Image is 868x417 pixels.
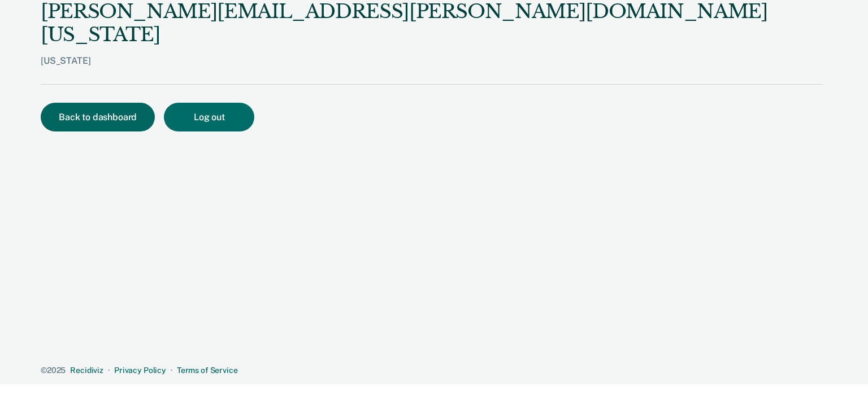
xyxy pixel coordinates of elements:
button: Back to dashboard [41,103,155,131]
a: Recidiviz [70,366,103,375]
div: [US_STATE] [41,55,823,84]
a: Back to dashboard [41,113,164,122]
button: Log out [164,103,254,131]
div: · · [41,366,823,375]
span: © 2025 [41,366,66,375]
a: Privacy Policy [114,366,166,375]
a: Terms of Service [177,366,238,375]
